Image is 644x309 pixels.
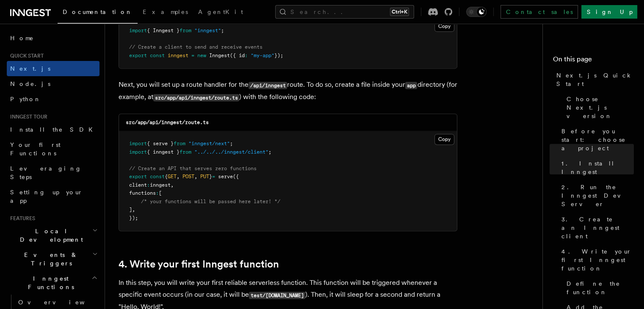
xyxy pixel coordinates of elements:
span: import [129,28,147,33]
span: Overview [18,299,105,306]
span: PUT [200,174,209,179]
span: Python [10,96,41,102]
a: AgentKit [193,3,248,23]
span: Local Development [7,227,92,244]
span: , [171,182,174,188]
span: export [129,52,147,58]
span: , [194,174,197,179]
span: Next.js [10,65,50,72]
span: ; [230,141,233,146]
span: Install the SDK [10,126,98,133]
span: POST [182,174,194,179]
code: test/[DOMAIN_NAME] [249,292,305,299]
button: Local Development [7,223,100,247]
a: Setting up your app [7,185,100,208]
span: Home [10,34,34,42]
span: Before you start: choose a project [561,127,634,152]
span: const [150,52,165,58]
button: Toggle dark mode [466,7,486,17]
a: Choose Next.js version [563,91,634,124]
span: ({ [233,174,239,179]
a: Leveraging Steps [7,161,100,185]
span: Examples [143,8,188,15]
span: "../../../inngest/client" [194,149,268,155]
a: Before you start: choose a project [558,124,634,156]
a: Next.js Quick Start [553,68,634,91]
span: Inngest tour [7,113,47,120]
a: Node.js [7,76,100,91]
span: Node.js [10,80,50,87]
span: 3. Create an Inngest client [561,215,634,240]
span: [ [159,190,162,196]
span: } [209,174,212,179]
a: Next.js [7,61,100,76]
span: "inngest/next" [188,141,230,146]
span: GET [168,174,177,179]
span: serve [218,174,233,179]
span: from [174,141,185,146]
span: "inngest" [194,28,221,33]
span: }); [274,52,283,58]
a: 3. Create an Inngest client [558,212,634,244]
a: Your first Functions [7,137,100,161]
a: Python [7,91,100,107]
span: Features [7,215,35,222]
span: Choose Next.js version [567,95,634,120]
code: src/app/api/inngest/route.ts [153,94,239,101]
span: from [180,149,191,155]
span: new [197,52,206,58]
span: Events & Triggers [7,251,92,268]
span: Quick start [7,52,44,59]
span: Inngest Functions [7,274,91,291]
a: 1. Install Inngest [558,156,634,179]
a: Sign Up [581,5,637,19]
span: { inngest } [147,149,180,155]
span: 4. Write your first Inngest function [561,247,634,273]
span: }); [129,215,138,221]
span: = [212,174,215,179]
span: Setting up your app [10,189,83,204]
span: Leveraging Steps [10,165,82,180]
button: Copy [434,134,454,145]
span: = [191,52,194,58]
a: Documentation [58,3,138,24]
span: ; [221,28,224,33]
a: Define the function [563,276,634,300]
span: Your first Functions [10,141,61,157]
span: : [245,52,248,58]
a: 4. Write your first Inngest function [558,244,634,276]
a: Home [7,30,100,46]
span: // Create a client to send and receive events [129,44,263,50]
p: Next, you will set up a route handler for the route. To do so, create a file inside your director... [119,79,457,103]
span: , [132,207,135,212]
span: // Create an API that serves zero functions [129,166,257,171]
span: import [129,149,147,155]
span: inngest [150,182,171,188]
span: ; [268,149,271,155]
span: { Inngest } [147,28,180,33]
button: Events & Triggers [7,247,100,271]
span: const [150,174,165,179]
span: { [165,174,168,179]
span: functions [129,190,156,196]
span: ({ id [230,52,245,58]
span: client [129,182,147,188]
span: Inngest [209,52,230,58]
button: Inngest Functions [7,271,100,295]
span: 2. Run the Inngest Dev Server [561,183,634,208]
a: Install the SDK [7,122,100,137]
span: inngest [168,52,188,58]
span: , [177,174,180,179]
span: Define the function [567,279,634,296]
button: Copy [434,21,454,32]
span: : [156,190,159,196]
span: : [147,182,150,188]
code: /api/inngest [249,82,287,89]
span: import [129,141,147,146]
span: export [129,174,147,179]
span: ] [129,207,132,212]
a: 4. Write your first Inngest function [119,258,279,270]
span: from [180,28,191,33]
span: /* your functions will be passed here later! */ [141,199,280,204]
button: Search...Ctrl+K [275,5,414,19]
